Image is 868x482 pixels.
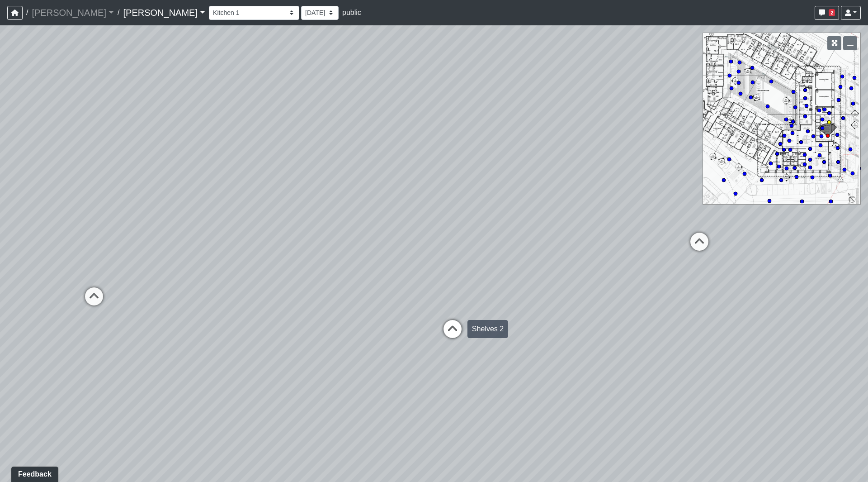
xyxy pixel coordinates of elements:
span: 2 [829,9,835,16]
iframe: Ybug feedback widget [7,464,60,482]
span: public [342,9,361,16]
span: / [114,4,123,22]
div: Shelves 2 [467,320,508,338]
span: / [23,4,32,22]
button: 2 [815,6,839,20]
a: [PERSON_NAME] [32,4,114,22]
a: [PERSON_NAME] [123,4,205,22]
